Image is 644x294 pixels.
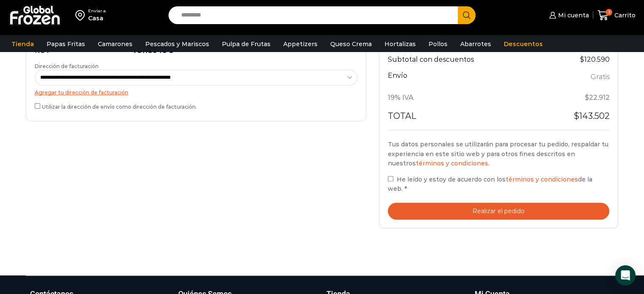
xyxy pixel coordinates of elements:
[580,55,609,63] bdi: 120.590
[88,8,106,14] div: Enviar a
[547,7,589,24] a: Mi cuenta
[404,185,407,192] abbr: requerido
[388,107,554,129] th: Total
[388,69,554,88] th: Envío
[556,11,589,19] span: Mi cuenta
[141,36,213,52] a: Pescados y Mariscos
[424,36,452,52] a: Pollos
[7,36,38,52] a: Tienda
[388,88,554,108] th: 19% IVA
[218,36,275,52] a: Pulpa de Frutas
[388,203,610,220] button: Realizar el pedido
[416,159,488,167] a: términos y condiciones
[279,36,322,52] a: Appetizers
[42,36,89,52] a: Papas Fritas
[456,36,495,52] a: Abarrotes
[590,71,609,83] label: Gratis
[388,176,393,181] input: He leído y estoy de acuerdo con lostérminos y condicionesde la web. *
[380,36,420,52] a: Hortalizas
[35,63,357,85] label: Dirección de facturación
[326,36,376,52] a: Queso Crema
[75,8,88,22] img: address-field-icon.svg
[584,93,589,102] span: $
[612,11,636,19] span: Carrito
[35,70,358,85] select: Dirección de facturación
[94,36,137,52] a: Camarones
[580,55,584,63] span: $
[615,265,636,286] div: Open Intercom Messenger
[388,140,610,168] p: Tus datos personales se utilizarán para procesar tu pedido, respaldar tu experiencia en este siti...
[500,36,547,52] a: Descuentos
[605,9,612,16] span: 3
[506,176,578,183] a: términos y condiciones
[573,111,609,121] bdi: 143.502
[458,6,475,24] button: Search button
[573,111,579,121] span: $
[35,89,128,96] a: Agregar tu dirección de facturación
[388,50,554,69] th: Subtotal con descuentos
[88,14,106,22] div: Casa
[35,102,357,110] label: Utilizar la dirección de envío como dirección de facturación.
[388,176,592,192] span: He leído y estoy de acuerdo con los de la web.
[597,5,636,25] a: 3 Carrito
[35,103,40,109] input: Utilizar la dirección de envío como dirección de facturación.
[584,93,609,102] span: 22.912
